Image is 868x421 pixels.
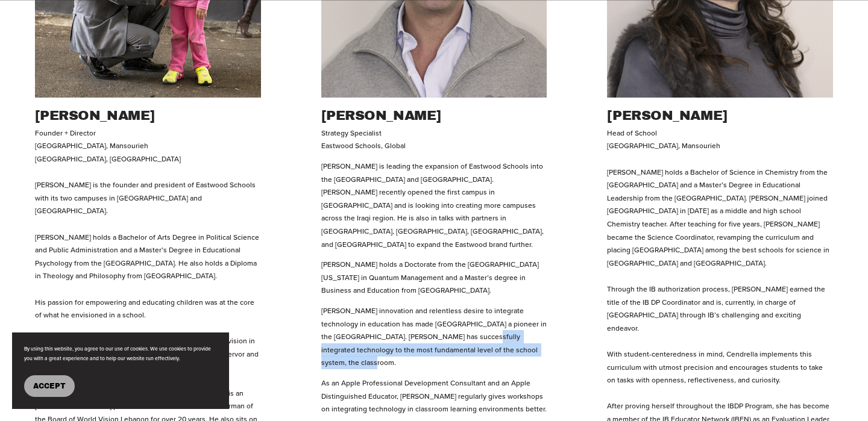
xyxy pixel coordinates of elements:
[321,376,547,416] p: As an Apple Professional Development Consultant and an Apple Distinguished Educator, [PERSON_NAME...
[321,107,547,125] h2: [PERSON_NAME]
[33,382,66,390] span: Accept
[607,107,833,125] h2: [PERSON_NAME]
[12,332,229,409] section: Cookie banner
[321,258,547,297] p: [PERSON_NAME] holds a Doctorate from the [GEOGRAPHIC_DATA][US_STATE] in Quantum Management and a ...
[321,304,547,369] p: [PERSON_NAME] innovation and relentless desire to integrate technology in education has made [GEO...
[321,160,547,251] p: [PERSON_NAME] is leading the expansion of Eastwood Schools into the [GEOGRAPHIC_DATA] and [GEOGRA...
[321,126,547,152] p: Strategy Specialist Eastwood Schools, Global
[24,345,217,363] p: By using this website, you agree to our use of cookies. We use cookies to provide you with a grea...
[35,107,261,125] h2: [PERSON_NAME]
[24,375,75,397] button: Accept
